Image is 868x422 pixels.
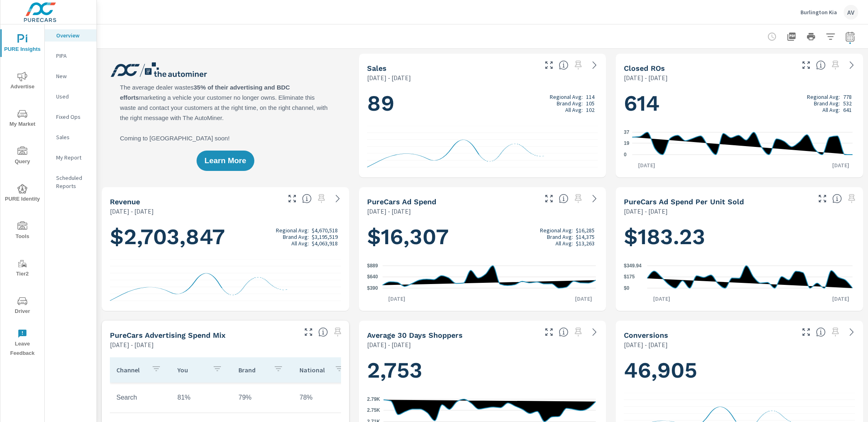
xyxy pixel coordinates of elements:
[559,194,568,203] span: Total cost of media for all PureCars channels for the selected dealership group over the selected...
[624,152,627,157] text: 0
[3,109,42,129] span: My Market
[276,227,309,234] p: Regional Avg:
[829,59,842,72] span: Select a preset date range to save this widget
[238,366,267,374] p: Brand
[45,131,96,143] div: Sales
[807,94,840,100] p: Regional Avg:
[383,295,411,303] p: [DATE]
[624,274,635,280] text: $175
[367,206,411,216] p: [DATE] - [DATE]
[816,327,826,337] span: The number of dealer-specified goals completed by a visitor. [Source: This data is provided by th...
[576,234,595,240] p: $14,375
[800,59,813,72] button: Make Fullscreen
[45,50,96,62] div: PIPA
[312,227,338,234] p: $4,670,518
[45,151,96,164] div: My Report
[3,72,42,92] span: Advertise
[559,60,568,70] span: Number of vehicles sold by the dealership over the selected date range. [Source: This data is sou...
[624,223,855,251] h1: $183.23
[56,31,90,39] p: Overview
[331,326,344,339] span: Select a preset date range to save this widget
[300,366,328,374] p: National
[632,161,661,169] p: [DATE]
[110,206,154,216] p: [DATE] - [DATE]
[826,295,855,303] p: [DATE]
[624,90,855,117] h1: 614
[45,90,96,103] div: Used
[547,234,573,240] p: Brand Avg:
[205,157,246,164] span: Learn More
[3,329,42,358] span: Leave Feedback
[624,331,668,339] h5: Conversions
[232,387,293,408] td: 79%
[291,240,309,247] p: All Avg:
[647,295,676,303] p: [DATE]
[367,356,598,384] h1: 2,753
[586,107,595,113] p: 102
[550,94,583,100] p: Regional Avg:
[586,94,595,100] p: 114
[56,72,90,80] p: New
[0,24,44,361] div: nav menu
[576,227,595,234] p: $16,285
[542,326,555,339] button: Make Fullscreen
[110,387,171,408] td: Search
[624,64,665,72] h5: Closed ROs
[367,407,380,413] text: 2.75K
[826,161,855,169] p: [DATE]
[842,28,858,45] button: Select Date Range
[3,146,42,166] span: Query
[56,113,90,121] p: Fixed Ops
[569,295,598,303] p: [DATE]
[576,240,595,247] p: $13,263
[45,29,96,42] div: Overview
[845,326,858,339] a: See more details in report
[832,194,842,203] span: Average cost of advertising per each vehicle sold at the dealer over the selected date range. The...
[318,327,328,337] span: This table looks at how you compare to the amount of budget you spend per channel as opposed to y...
[45,111,96,123] div: Fixed Ops
[555,240,573,247] p: All Avg:
[816,60,826,70] span: Number of Repair Orders Closed by the selected dealership group over the selected time range. [So...
[197,151,254,171] button: Learn More
[816,192,829,205] button: Make Fullscreen
[367,223,598,251] h1: $16,307
[572,59,585,72] span: Select a preset date range to save this widget
[293,387,354,408] td: 78%
[116,366,145,374] p: Channel
[3,259,42,279] span: Tier2
[822,28,839,45] button: Apply Filters
[557,100,583,107] p: Brand Avg:
[312,240,338,247] p: $4,063,918
[367,340,411,350] p: [DATE] - [DATE]
[56,52,90,60] p: PIPA
[110,197,140,206] h5: Revenue
[177,366,206,374] p: You
[572,192,585,205] span: Select a preset date range to save this widget
[110,223,341,251] h1: $2,703,847
[572,326,585,339] span: Select a preset date range to save this widget
[800,326,813,339] button: Make Fullscreen
[845,59,858,72] a: See more details in report
[844,5,858,20] div: AV
[171,387,232,408] td: 81%
[56,133,90,141] p: Sales
[56,153,90,162] p: My Report
[814,100,840,107] p: Brand Avg:
[624,356,855,384] h1: 46,905
[624,129,630,135] text: 37
[624,140,630,146] text: 19
[559,327,568,337] span: A rolling 30 day total of daily Shoppers on the dealership website, averaged over the selected da...
[110,331,225,339] h5: PureCars Advertising Spend Mix
[367,197,436,206] h5: PureCars Ad Spend
[540,227,573,234] p: Regional Avg:
[588,192,601,205] a: See more details in report
[110,340,154,350] p: [DATE] - [DATE]
[331,192,344,205] a: See more details in report
[624,206,668,216] p: [DATE] - [DATE]
[367,285,378,291] text: $390
[542,59,555,72] button: Make Fullscreen
[367,274,378,280] text: $640
[588,326,601,339] a: See more details in report
[312,234,338,240] p: $3,195,519
[843,100,852,107] p: 532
